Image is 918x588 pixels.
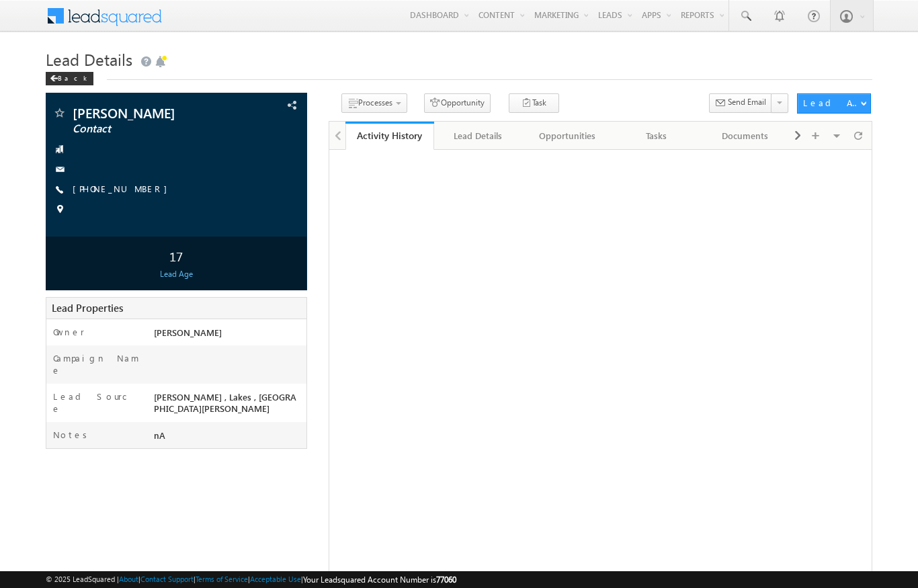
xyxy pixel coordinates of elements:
span: nA [154,429,165,441]
div: Lead Age [49,268,303,280]
div: Documents [712,128,778,144]
a: Documents [701,122,790,150]
button: Processes [341,93,407,113]
a: Acceptable Use [250,575,301,583]
label: Campaign Name [53,352,140,376]
span: 77060 [436,575,456,585]
div: Lead Actions [803,97,860,109]
label: Owner [53,326,85,338]
button: Lead Actions [797,93,871,114]
button: Task [509,93,559,113]
div: Activity History [356,129,424,142]
span: Lead Details [46,48,132,70]
div: 17 [49,243,303,268]
div: Back [46,72,93,85]
label: Lead Source [53,390,140,415]
a: Opportunities [524,122,612,150]
span: © 2025 LeadSquared | | | | | [46,573,456,586]
span: Contact [73,122,234,136]
span: [PERSON_NAME] [154,327,222,338]
button: Send Email [709,93,772,113]
label: Notes [53,429,92,441]
div: Opportunities [534,128,600,144]
a: Tasks [612,122,701,150]
span: [PERSON_NAME] [73,106,234,120]
div: Lead Details [445,128,511,144]
a: Contact Support [140,575,194,583]
a: Back [46,71,100,83]
span: [PHONE_NUMBER] [73,183,174,196]
span: Your Leadsquared Account Number is [303,575,456,585]
span: Processes [358,97,392,108]
a: Lead Details [434,122,523,150]
button: Opportunity [424,93,491,113]
a: About [119,575,138,583]
a: Terms of Service [196,575,248,583]
div: Tasks [623,128,689,144]
div: [PERSON_NAME] , Lakes , [GEOGRAPHIC_DATA][PERSON_NAME] [151,390,306,421]
a: Activity History [345,122,434,150]
span: Lead Properties [52,301,123,314]
span: Send Email [728,96,766,108]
